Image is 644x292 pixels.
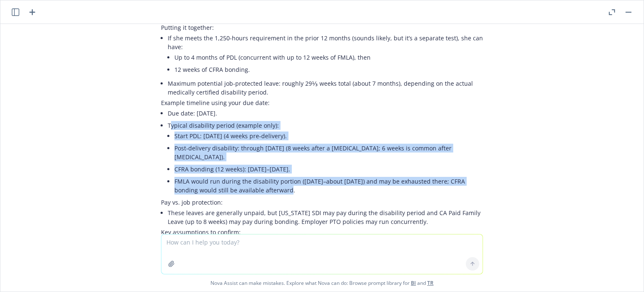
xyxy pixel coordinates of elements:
[427,279,434,287] a: TR
[161,228,483,237] p: Key assumptions to confirm:
[174,51,483,63] li: Up to 4 months of PDL (concurrent with up to 12 weeks of FMLA), then
[4,274,640,292] span: Nova Assist can make mistakes. Explore what Nova can do: Browse prompt library for and
[168,207,483,228] li: These leaves are generally unpaid, but [US_STATE] SDI may pay during the disability period and CA...
[174,63,483,76] li: 12 weeks of CFRA bonding.
[168,119,483,198] li: Typical disability period (example only):
[174,175,483,196] li: FMLA would run during the disability portion ([DATE]–about [DATE]) and may be exhausted there; CF...
[161,98,483,107] p: Example timeline using your due date:
[411,279,416,287] a: BI
[174,142,483,163] li: Post‑delivery disability: through [DATE] (8 weeks after a [MEDICAL_DATA]; 6 weeks is common after...
[161,198,483,207] p: Pay vs. job protection:
[161,23,483,32] p: Putting it together:
[174,163,483,175] li: CFRA bonding (12 weeks): [DATE]–[DATE].
[168,77,483,98] li: Maximum potential job-protected leave: roughly 29⅓ weeks total (about 7 months), depending on the...
[174,130,483,142] li: Start PDL: [DATE] (4 weeks pre‑delivery).
[168,32,483,77] li: If she meets the 1,250-hours requirement in the prior 12 months (sounds likely, but it’s a separa...
[168,107,483,119] li: Due date: [DATE].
